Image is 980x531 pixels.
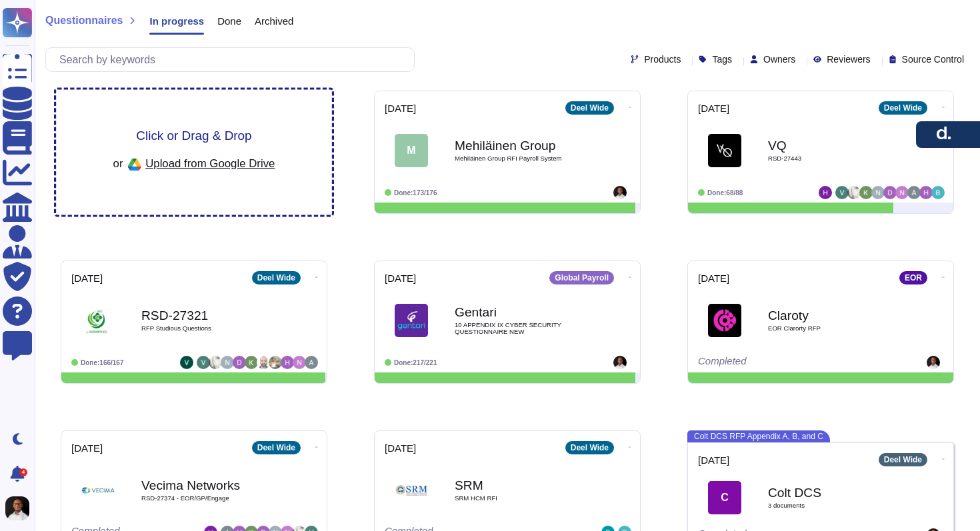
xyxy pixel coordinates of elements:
img: user [883,186,897,199]
div: EOR [899,271,927,284]
span: Source Control [902,55,964,64]
span: SRM HCM RFI [455,495,588,502]
img: user [180,356,193,369]
span: Mehiläinen Group RFI Payroll System [455,155,588,162]
div: Deel Wide [879,101,927,115]
span: [DATE] [698,103,729,113]
span: 3 document s [768,502,901,509]
span: Archived [255,16,293,26]
span: [DATE] [698,455,729,465]
span: RSD-27374 - EOR/GP/Engage [141,495,275,502]
span: RSD-27443 [768,155,901,162]
img: user [197,356,210,369]
div: Deel Wide [879,453,927,466]
span: [DATE] [71,443,103,453]
b: RSD-27321 [141,309,275,322]
span: [DATE] [698,273,729,283]
img: user [919,186,933,199]
img: user [835,186,849,199]
span: Products [644,55,681,64]
div: C [708,481,741,514]
img: user [257,356,270,369]
img: user [305,356,318,369]
div: 4 [19,468,27,476]
div: Deel Wide [565,441,614,454]
img: user [613,186,627,199]
b: SRM [455,479,588,492]
b: Colt DCS [768,486,901,499]
img: user [907,186,921,199]
img: user [871,186,885,199]
span: Done: 166/167 [81,359,124,366]
span: Tags [712,55,732,64]
button: user [3,494,39,523]
img: Logo [708,304,741,337]
img: Logo [81,304,115,337]
b: Gentari [455,306,588,318]
span: [DATE] [385,443,416,453]
b: Vecima Networks [141,479,275,492]
img: user [233,356,246,369]
b: VQ [768,139,901,152]
img: user [895,186,909,199]
span: Questionnaires [45,15,123,26]
input: Search by keywords [53,48,414,71]
span: Click or Drag & Drop [136,129,251,142]
span: Upload from Google Drive [145,157,275,169]
img: google drive [123,153,146,176]
span: 10 APPENDIX IX CYBER SECURITY QUESTIONNAIRE NEW [455,322,588,334]
div: Deel Wide [565,101,614,115]
img: user [859,186,873,199]
span: [DATE] [385,273,416,283]
span: Done: 173/176 [394,189,437,197]
img: user [209,356,222,369]
span: Reviewers [827,55,870,64]
span: Owners [763,55,795,64]
img: user [221,356,234,369]
span: Done [217,16,241,26]
div: M [395,134,428,167]
img: user [613,356,627,369]
img: user [931,186,945,199]
span: In progress [149,16,204,26]
div: Deel Wide [252,271,301,284]
img: Logo [395,474,428,507]
div: or [113,153,275,176]
img: user [927,356,940,369]
span: Done: 217/221 [394,359,437,366]
img: user [819,186,832,199]
span: RFP Studious Questions [141,325,275,332]
span: Colt DCS RFP Appendix A, B, and C [687,430,830,442]
div: Global Payroll [549,271,614,284]
img: user [5,496,29,520]
img: user [281,356,294,369]
img: Logo [81,474,115,507]
span: [DATE] [71,273,103,283]
img: user [245,356,258,369]
div: Deel Wide [252,441,301,454]
img: user [847,186,861,199]
span: EOR Clarorty RFP [768,325,901,332]
img: Logo [395,304,428,337]
img: Logo [708,134,741,167]
b: Claroty [768,309,901,322]
b: Mehiläinen Group [455,139,588,152]
img: user [269,356,282,369]
span: Done: 68/88 [707,189,743,197]
span: [DATE] [385,103,416,113]
div: Completed [698,356,861,369]
img: user [293,356,306,369]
